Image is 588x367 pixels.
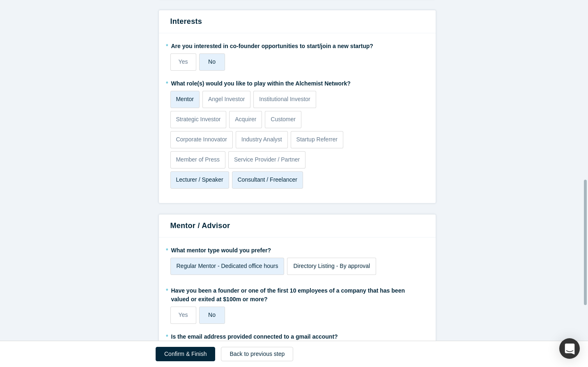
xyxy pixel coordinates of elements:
[170,39,424,51] label: Are you interested in co-founder opportunities to start/join a new startup?
[296,135,338,144] p: Startup Referrer
[235,115,256,124] p: Acquirer
[170,284,424,304] label: Have you been a founder or one of the first 10 employees of a company that has been valued or exi...
[208,58,216,65] span: No
[293,263,370,269] span: Directory Listing - By approval
[176,115,220,124] p: Strategic Investor
[156,347,215,361] button: Confirm & Finish
[179,312,188,318] span: Yes
[259,95,310,104] p: Institutional Investor
[271,115,296,124] p: Customer
[179,58,188,65] span: Yes
[237,175,297,184] p: Consultant / Freelancer
[170,243,424,255] label: What mentor type would you prefer?
[176,175,223,184] p: Lecturer / Speaker
[177,263,278,269] span: Regular Mentor - Dedicated office hours
[176,155,220,164] p: Member of Press
[208,312,216,318] span: No
[234,155,300,164] p: Service Provider / Partner
[170,330,424,341] label: Is the email address provided connected to a gmail account?
[176,95,194,104] p: Mentor
[208,95,245,104] p: Angel Investor
[221,347,293,361] button: Back to previous step
[170,220,424,231] h3: Mentor / Advisor
[170,76,424,88] label: What role(s) would you like to play within the Alchemist Network?
[176,135,227,144] p: Corporate Innovator
[170,16,424,27] h3: Interests
[241,135,282,144] p: Industry Analyst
